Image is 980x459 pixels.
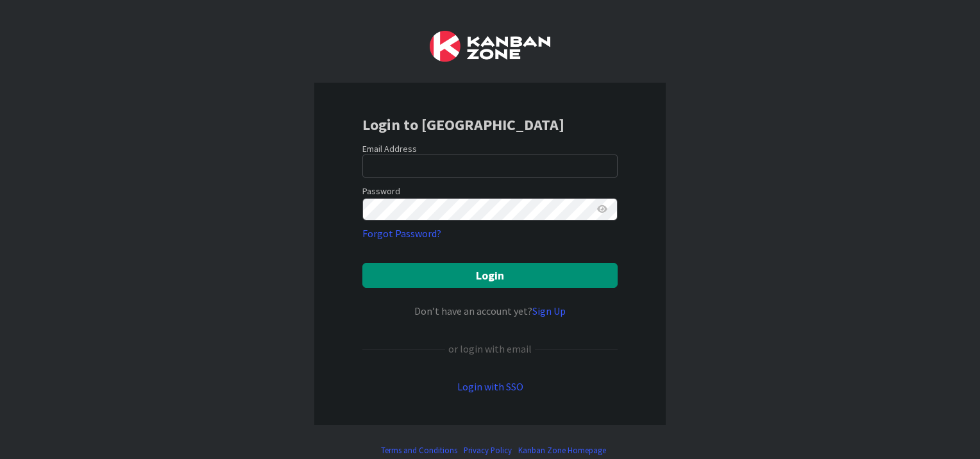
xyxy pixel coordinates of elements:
b: Login to [GEOGRAPHIC_DATA] [362,115,564,135]
a: Login with SSO [457,380,523,393]
div: or login with email [445,341,535,356]
label: Password [362,185,400,198]
keeper-lock: Open Keeper Popup [596,158,611,173]
a: Terms and Conditions [381,444,457,456]
a: Privacy Policy [464,444,512,456]
a: Forgot Password? [362,226,441,241]
div: Don’t have an account yet? [362,303,618,319]
img: Kanban Zone [430,31,550,62]
button: Login [362,263,618,288]
a: Sign Up [532,305,566,317]
label: Email Address [362,143,417,154]
a: Kanban Zone Homepage [518,444,606,456]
